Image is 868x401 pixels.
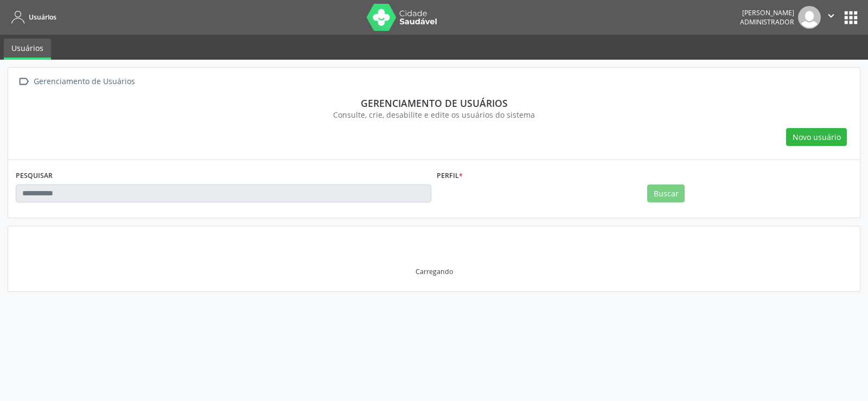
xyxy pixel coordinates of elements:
button: Novo usuário [786,128,847,147]
a:  Gerenciamento de Usuários [16,74,137,90]
img: img [798,6,821,29]
div: Gerenciamento de Usuários [31,74,137,90]
a: Usuários [4,39,51,60]
i:  [825,10,837,22]
div: [PERSON_NAME] [740,8,794,17]
label: PESQUISAR [16,168,53,184]
button: apps [841,8,860,27]
i:  [16,74,31,90]
span: Usuários [29,12,56,22]
label: Perfil [437,168,463,184]
span: Administrador [740,17,794,27]
button: Buscar [647,184,685,203]
button:  [821,6,841,29]
div: Consulte, crie, desabilite e edite os usuários do sistema [23,109,845,120]
div: Gerenciamento de usuários [23,97,845,109]
span: Novo usuário [793,131,841,143]
div: Carregando [416,267,453,276]
a: Usuários [8,8,56,26]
